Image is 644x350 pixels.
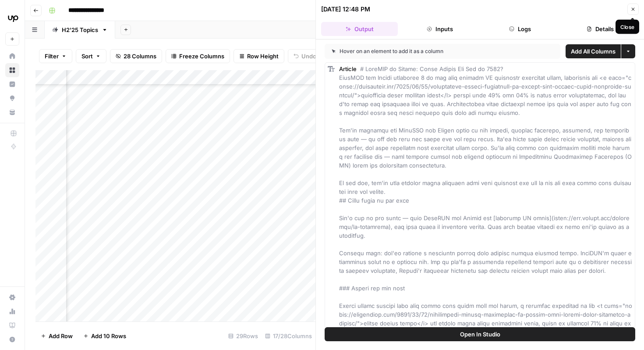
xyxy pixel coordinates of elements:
img: Upwork Logo [5,10,21,26]
button: Freeze Columns [166,49,230,63]
span: 28 Columns [124,52,156,61]
span: Add All Columns [571,47,616,56]
div: Close [620,23,634,31]
a: Insights [5,77,19,91]
div: 17/28 Columns [262,329,315,343]
div: 29 Rows [225,329,262,343]
a: Settings [5,290,19,304]
button: Inputs [401,22,478,36]
a: Your Data [5,105,19,119]
a: H2'25 Topics [45,21,115,39]
button: Add All Columns [566,44,621,58]
span: Article [339,65,357,72]
div: [DATE] 12:48 PM [321,5,370,14]
span: Sort [81,52,93,61]
button: Sort [76,49,106,63]
span: Row Height [247,52,279,61]
span: Add Row [49,332,73,340]
button: Details [562,22,639,36]
span: Add 10 Rows [91,332,126,340]
a: Learning Hub [5,318,19,332]
button: Output [321,22,398,36]
button: Filter [39,49,72,63]
span: Open In Studio [460,330,500,339]
div: Hover on an element to add it as a column [332,47,499,55]
a: Browse [5,63,19,77]
button: Row Height [234,49,284,63]
button: Workspace: Upwork [5,7,19,29]
a: Opportunities [5,91,19,105]
button: Help + Support [5,332,19,346]
button: Open In Studio [325,327,635,341]
button: Add Row [35,329,78,343]
a: Usage [5,304,19,318]
a: Home [5,49,19,63]
div: H2'25 Topics [62,25,98,34]
button: Undo [288,49,322,63]
span: Undo [301,52,316,61]
button: Logs [482,22,559,36]
span: Freeze Columns [179,52,224,61]
button: Add 10 Rows [78,329,131,343]
span: Filter [45,52,59,61]
button: 28 Columns [110,49,162,63]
